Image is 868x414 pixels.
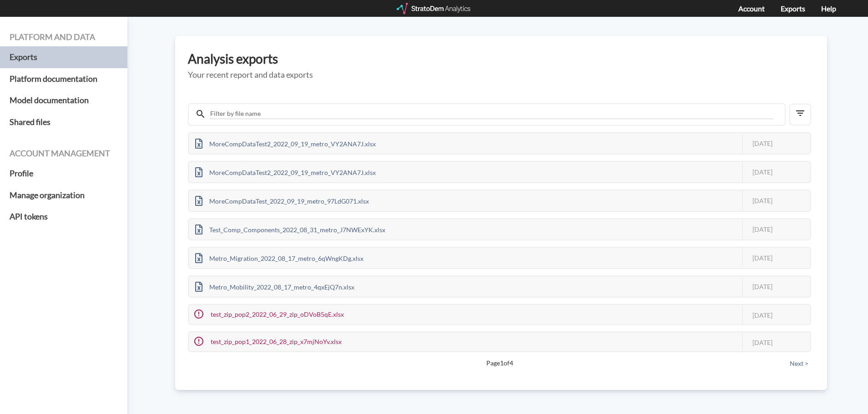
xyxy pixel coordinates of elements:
[189,162,382,182] div: MoreCompDataTest2_2022_09_19_metro_VY2ANA7J.xlsx
[189,196,375,204] a: MoreCompDataTest_2022_09_19_metro_97LdG071.xlsx
[189,190,375,211] div: MoreCompDataTest_2022_09_19_metro_97LdG071.xlsx
[220,359,779,368] span: Page 1 of 4
[787,359,811,369] button: Next >
[188,52,814,66] h3: Analysis exports
[10,33,118,42] h4: Platform and data
[10,149,118,158] h4: Account management
[10,206,118,228] a: API tokens
[10,185,118,206] a: Manage organization
[742,305,810,325] div: [DATE]
[742,190,810,211] div: [DATE]
[10,68,118,90] a: Platform documentation
[189,219,392,239] div: Test_Comp_Components_2022_08_31_metro_J7NWExYK.xlsx
[188,70,814,80] h5: Your recent report and data exports
[781,4,805,13] a: Exports
[189,276,361,297] div: Metro_Mobility_2022_08_17_metro_4qxEjQ7n.xlsx
[209,109,773,119] input: Filter by file name
[189,253,370,261] a: Metro_Migration_2022_08_17_metro_6qWngKDg.xlsx
[742,248,810,268] div: [DATE]
[189,248,370,268] div: Metro_Migration_2022_08_17_metro_6qWngKDg.xlsx
[10,90,118,111] a: Model documentation
[10,111,118,133] a: Shared files
[10,163,118,185] a: Profile
[742,276,810,297] div: [DATE]
[742,162,810,182] div: [DATE]
[189,282,361,289] a: Metro_Mobility_2022_08_17_metro_4qxEjQ7n.xlsx
[189,139,382,146] a: MoreCompDataTest2_2022_09_19_metro_VY2ANA7J.xlsx
[742,332,810,353] div: [DATE]
[189,332,348,351] div: test_zip_pop1_2022_06_28_zip_x7mjNoYv.xlsx
[189,224,392,232] a: Test_Comp_Components_2022_08_31_metro_J7NWExYK.xlsx
[742,133,810,154] div: [DATE]
[821,4,836,13] a: Help
[189,133,382,154] div: MoreCompDataTest2_2022_09_19_metro_VY2ANA7J.xlsx
[189,305,350,324] div: test_zip_pop2_2022_06_29_zip_oDVoB5qE.xlsx
[742,219,810,239] div: [DATE]
[738,4,765,13] a: Account
[189,167,382,175] a: MoreCompDataTest2_2022_09_19_metro_VY2ANA7J.xlsx
[10,46,118,68] a: Exports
